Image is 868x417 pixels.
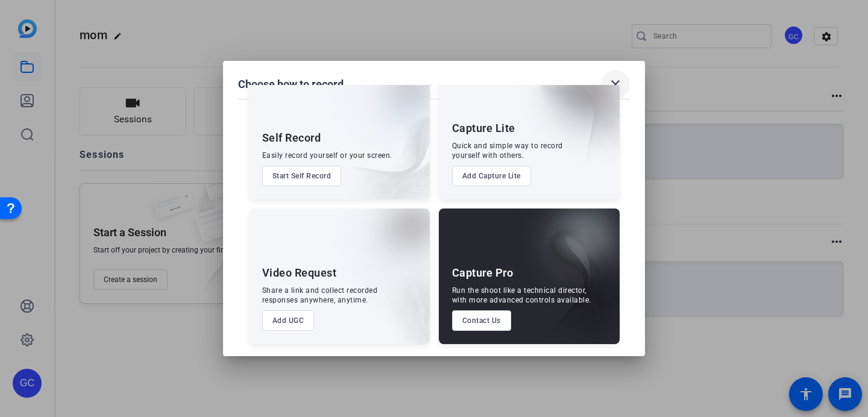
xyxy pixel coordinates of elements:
img: embarkstudio-capture-pro.png [530,224,620,344]
img: embarkstudio-ugc-content.png [360,246,430,344]
button: Contact Us [452,310,511,331]
div: Video Request [262,266,337,280]
img: embarkstudio-self-record.png [325,90,430,199]
div: Share a link and collect recorded responses anywhere, anytime. [262,286,378,305]
div: Capture Pro [452,266,514,280]
div: Easily record yourself or your screen. [262,151,392,160]
div: Quick and simple way to record yourself with others. [452,141,563,160]
h1: Choose how to record [238,77,344,92]
div: Self Record [262,131,321,145]
div: Run the shoot like a technical director, with more advanced controls available. [452,286,591,305]
button: Start Self Record [262,166,342,186]
button: Add UGC [262,310,315,331]
div: Capture Lite [452,121,515,136]
button: Add Capture Lite [452,166,531,186]
mat-icon: close [608,77,623,92]
img: embarkstudio-capture-lite.png [512,64,620,184]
